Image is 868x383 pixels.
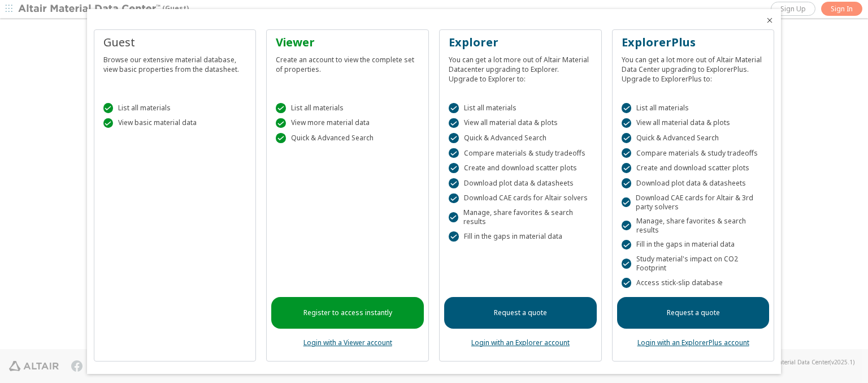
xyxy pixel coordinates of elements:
[276,103,286,113] div: 
[449,178,592,188] div: Download plot data & datasheets
[449,148,459,158] div: 
[303,338,392,347] a: Login with a Viewer account
[449,163,592,173] div: Create and download scatter plots
[622,197,631,208] div: 
[449,193,592,204] div: Download CAE cards for Altair solvers
[271,297,424,329] a: Register to access instantly
[622,217,765,235] div: Manage, share favorites & search results
[622,50,765,84] div: You can get a lot more out of Altair Material Data Center upgrading to ExplorerPlus. Upgrade to E...
[449,103,592,113] div: List all materials
[449,148,592,158] div: Compare materials & study tradeoffs
[276,133,419,143] div: Quick & Advanced Search
[103,118,247,128] div: View basic material data
[622,163,632,173] div: 
[449,133,592,143] div: Quick & Advanced Search
[449,208,592,226] div: Manage, share favorites & search results
[622,178,632,188] div: 
[622,259,631,269] div: 
[449,178,459,188] div: 
[444,297,597,329] a: Request a quote
[622,278,765,288] div: Access stick-slip database
[103,103,114,113] div: 
[622,240,632,250] div: 
[617,297,770,329] a: Request a quote
[449,35,592,50] div: Explorer
[622,240,765,250] div: Fill in the gaps in material data
[471,338,570,347] a: Login with an Explorer account
[622,193,765,212] div: Download CAE cards for Altair & 3rd party solvers
[449,103,459,113] div: 
[622,133,632,143] div: 
[622,103,632,113] div: 
[449,231,592,242] div: Fill in the gaps in material data
[103,103,247,113] div: List all materials
[449,231,459,242] div: 
[449,133,459,143] div: 
[622,221,631,231] div: 
[622,255,765,273] div: Study material's impact on CO2 Footprint
[622,35,765,50] div: ExplorerPlus
[622,103,765,113] div: List all materials
[103,118,114,128] div: 
[103,50,247,74] div: Browse our extensive material database, view basic properties from the datasheet.
[449,193,459,204] div: 
[276,133,286,143] div: 
[622,163,765,173] div: Create and download scatter plots
[449,50,592,84] div: You can get a lot more out of Altair Material Datacenter upgrading to Explorer. Upgrade to Explor...
[449,212,458,222] div: 
[449,118,459,128] div: 
[622,133,765,143] div: Quick & Advanced Search
[276,35,419,50] div: Viewer
[276,118,419,128] div: View more material data
[637,338,749,347] a: Login with an ExplorerPlus account
[765,16,774,25] button: Close
[622,118,765,128] div: View all material data & plots
[622,148,632,158] div: 
[276,50,419,74] div: Create an account to view the complete set of properties.
[276,103,419,113] div: List all materials
[276,118,286,128] div: 
[449,118,592,128] div: View all material data & plots
[449,163,459,173] div: 
[622,278,632,288] div: 
[103,35,247,50] div: Guest
[622,178,765,188] div: Download plot data & datasheets
[622,118,632,128] div: 
[622,148,765,158] div: Compare materials & study tradeoffs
